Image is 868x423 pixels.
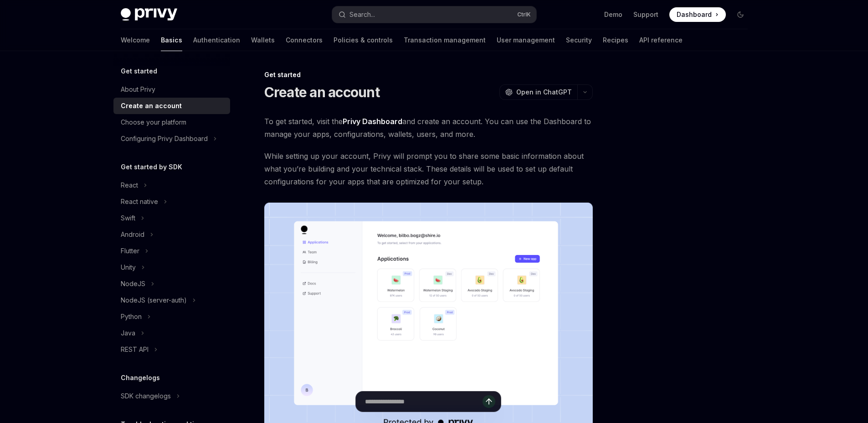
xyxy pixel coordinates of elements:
a: Create an account [113,98,230,114]
a: Privy Dashboard [343,117,402,126]
button: React native [113,193,230,210]
a: Wallets [251,29,275,51]
a: Welcome [121,29,150,51]
a: Dashboard [669,7,726,22]
div: Configuring Privy Dashboard [121,133,208,144]
button: NodeJS [113,276,230,292]
div: React [121,180,138,191]
a: User management [497,29,555,51]
div: Flutter [121,245,139,256]
span: Ctrl K [517,11,531,18]
button: Android [113,226,230,243]
button: Flutter [113,243,230,259]
button: SDK changelogs [113,388,230,404]
button: Java [113,325,230,341]
button: Toggle dark mode [733,7,748,22]
button: Swift [113,210,230,226]
div: Java [121,328,135,339]
a: Policies & controls [334,29,393,51]
button: REST API [113,341,230,358]
div: SDK changelogs [121,391,171,402]
h5: Changelogs [121,372,160,383]
a: Connectors [286,29,323,51]
button: Configuring Privy Dashboard [113,131,230,147]
div: Python [121,311,142,322]
div: Get started [264,70,593,79]
a: Security [566,29,592,51]
a: Choose your platform [113,114,230,131]
button: Open in ChatGPT [499,84,577,100]
div: Swift [121,213,135,224]
h1: Create an account [264,84,380,100]
div: Android [121,229,144,240]
button: Send message [483,395,495,408]
span: To get started, visit the and create an account. You can use the Dashboard to manage your apps, c... [264,115,593,141]
button: React [113,177,230,193]
a: Recipes [603,29,628,51]
button: NodeJS (server-auth) [113,292,230,308]
div: NodeJS [121,278,145,289]
div: Create an account [121,100,182,111]
img: dark logo [121,8,177,21]
button: Unity [113,259,230,276]
input: Ask a question... [365,392,483,412]
button: Python [113,308,230,325]
button: Search...CtrlK [332,6,536,23]
span: Dashboard [677,10,712,19]
div: REST API [121,344,149,355]
h5: Get started [121,66,157,77]
div: Choose your platform [121,117,186,128]
div: NodeJS (server-auth) [121,295,187,306]
a: Demo [604,10,622,19]
a: About Privy [113,81,230,98]
a: Support [633,10,658,19]
span: Open in ChatGPT [516,88,572,97]
a: API reference [639,29,683,51]
div: About Privy [121,84,155,95]
div: React native [121,196,158,207]
a: Transaction management [404,29,486,51]
div: Search... [349,9,375,20]
span: While setting up your account, Privy will prompt you to share some basic information about what y... [264,150,593,188]
a: Basics [161,29,182,51]
h5: Get started by SDK [121,162,182,172]
a: Authentication [193,29,240,51]
div: Unity [121,262,136,273]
